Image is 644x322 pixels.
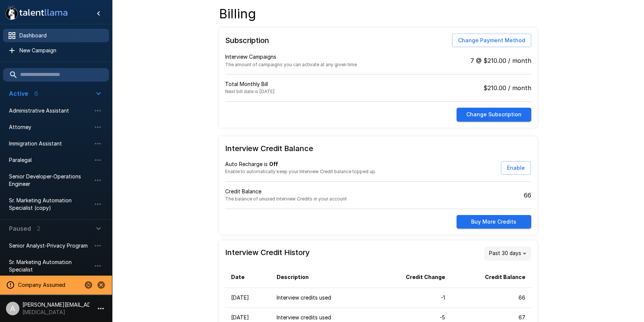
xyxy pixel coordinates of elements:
[406,274,445,280] b: Credit Change
[451,288,531,307] td: 66
[269,161,278,167] b: Off
[225,288,271,307] th: [DATE]
[225,160,480,168] p: Auto Recharge is
[277,274,309,280] b: Description
[225,246,310,261] h6: Interview Credit History
[485,274,525,280] b: Credit Balance
[231,274,245,280] b: Date
[452,34,531,47] button: Change Payment Method
[484,246,531,261] div: Past 30 days
[225,196,347,202] span: The balance of unused Interview Credits in your account
[457,108,531,122] button: Change Subscription
[225,80,378,88] p: Total Monthly Bill
[483,83,531,92] p: $210.00 / month
[225,53,276,61] p: Interview Campaigns
[271,288,373,307] td: Interview credits used
[225,169,376,174] span: Enable to automatically keep your Interview Credit balance topped up.
[470,56,531,65] p: 7 @ $210.00 / month
[457,215,531,229] button: Buy More Credits
[524,191,531,200] p: 66
[219,6,256,22] h4: Billing
[225,188,378,195] p: Credit Balance
[225,34,269,46] h6: Subscription
[501,161,531,175] button: Enable
[373,288,451,307] td: -1
[225,142,531,154] h6: Interview Credit Balance
[225,89,274,94] span: Next bill date is [DATE]
[225,62,357,67] span: The amount of campaigns you can activate at any given time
